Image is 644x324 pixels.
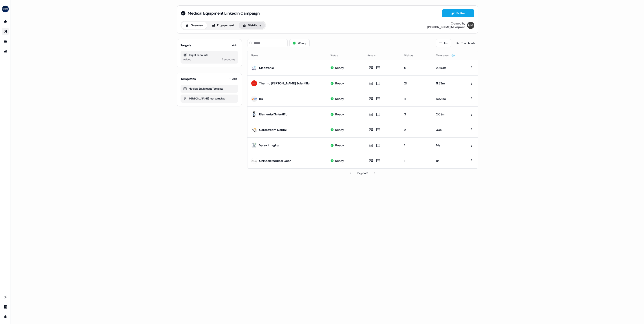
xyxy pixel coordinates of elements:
div: 2 [404,128,429,132]
div: Target accounts [183,53,235,57]
div: 1 [404,143,429,148]
button: List [436,39,451,47]
div: 21 [404,81,429,86]
div: 11:33m [436,81,459,86]
div: 1 [404,159,429,163]
button: Editor [442,9,474,17]
button: Thumbnails [453,39,478,47]
div: [PERSON_NAME] Missigman [427,25,465,29]
button: Add [228,76,238,82]
img: Morgan [467,22,474,29]
a: Go to team [2,303,9,311]
a: Go to attribution [2,48,9,55]
div: BD [259,97,263,101]
div: Created by [451,22,465,25]
div: Templates [181,77,196,81]
div: 7 accounts [222,57,235,62]
div: Added [183,57,191,62]
button: 7Ready [289,39,310,47]
a: Go to templates [2,38,9,45]
a: Go to outbound experience [2,28,9,35]
div: Targets [181,43,191,47]
div: Elemental Scientific [259,112,287,117]
div: Carestream Dental [259,128,287,132]
div: Ready [335,66,344,70]
div: Varex Imaging [259,143,279,148]
div: 6 [404,66,429,70]
div: Medtronic [259,66,274,70]
div: Ready [335,159,344,163]
button: Add [228,42,238,48]
div: Ready [335,143,344,148]
th: Assets [364,51,401,60]
span: Medical Equipment LinkedIn Campaign [188,11,260,16]
div: 10:22m [436,97,459,101]
div: Ready [335,97,344,101]
div: Chinook Medical Gear [259,159,291,163]
button: Time spent [436,51,455,60]
div: Medical Equipment Template [183,86,235,91]
div: 11 [404,97,429,101]
div: 30s [436,128,459,132]
div: Page 1 of 1 [357,171,368,175]
button: Status [330,51,343,60]
div: [PERSON_NAME] test template [183,96,235,101]
div: Ready [335,112,344,117]
div: 29:10m [436,66,459,70]
button: Name [251,51,263,60]
div: 8s [436,159,459,163]
div: Ready [335,128,344,132]
a: Go to profile [2,313,9,320]
div: 2:09m [436,112,459,117]
div: 14s [436,143,459,148]
div: 3 [404,112,429,117]
a: Go to prospects [2,18,9,25]
button: Distribute [239,22,265,29]
div: Ready [335,81,344,86]
div: Thermo [PERSON_NAME] Scientific [259,81,310,86]
button: Overview [181,22,207,29]
a: Go to integrations [2,293,9,301]
a: Editor [442,11,474,16]
button: Engagement [208,22,238,29]
button: Visitors [404,51,419,60]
